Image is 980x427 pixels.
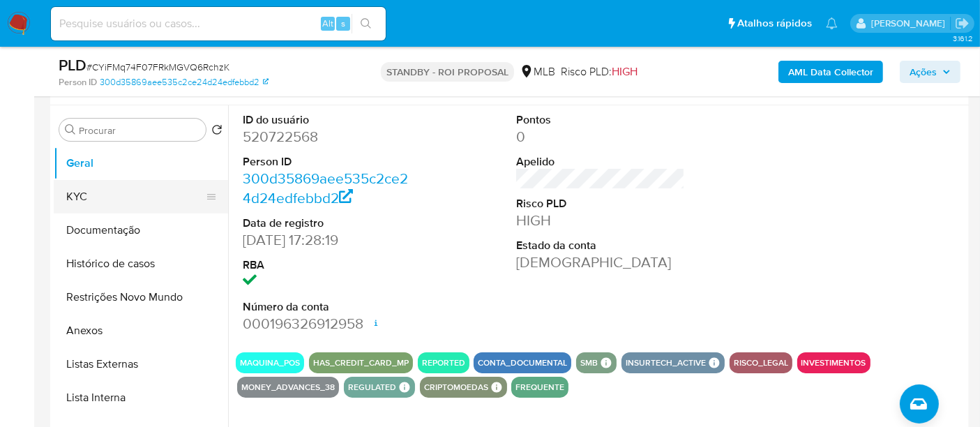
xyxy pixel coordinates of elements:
[59,76,97,89] b: Person ID
[243,154,412,170] dt: Person ID
[243,299,412,315] dt: Número da conta
[788,61,873,83] b: AML Data Collector
[243,127,412,147] dd: 520722568
[516,154,685,170] dt: Apelido
[516,112,685,128] dt: Pontos
[54,280,228,314] button: Restrições Novo Mundo
[243,112,412,128] dt: ID do usuário
[871,17,950,30] p: erico.trevizan@mercadopago.com.br
[211,124,223,140] button: Retornar ao pedido padrão
[54,147,228,180] button: Geral
[54,180,217,213] button: KYC
[243,168,408,208] a: 300d35869aee535c2ce24d24edfebbd2
[243,314,412,334] dd: 000196326912958
[516,238,685,253] dt: Estado da conta
[341,17,345,30] span: s
[953,33,973,44] span: 3.161.2
[381,62,514,82] p: STANDBY - ROI PROPOSAL
[86,60,229,74] span: # CYiFMq74F07FRkMGVQ6RchzK
[243,230,412,250] dd: [DATE] 17:28:19
[100,76,269,89] a: 300d35869aee535c2ce24d24edfebbd2
[516,253,685,272] dd: [DEMOGRAPHIC_DATA]
[826,17,838,29] a: Notificações
[54,213,228,247] button: Documentação
[516,196,685,211] dt: Risco PLD
[737,16,812,31] span: Atalhos rápidos
[778,61,883,83] button: AML Data Collector
[54,347,228,381] button: Listas Externas
[955,16,970,31] a: Sair
[900,61,960,83] button: Ações
[59,54,86,76] b: PLD
[54,247,228,280] button: Histórico de casos
[54,314,228,347] button: Anexos
[516,211,685,230] dd: HIGH
[520,64,555,80] div: MLB
[561,64,638,80] span: Risco PLD:
[516,127,685,147] dd: 0
[54,381,228,414] button: Lista Interna
[79,124,200,137] input: Procurar
[243,257,412,273] dt: RBA
[243,216,412,231] dt: Data de registro
[910,61,937,83] span: Ações
[322,17,333,30] span: Alt
[612,63,638,80] span: HIGH
[65,124,76,135] button: Procurar
[352,14,380,33] button: search-icon
[51,15,386,33] input: Pesquise usuários ou casos...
